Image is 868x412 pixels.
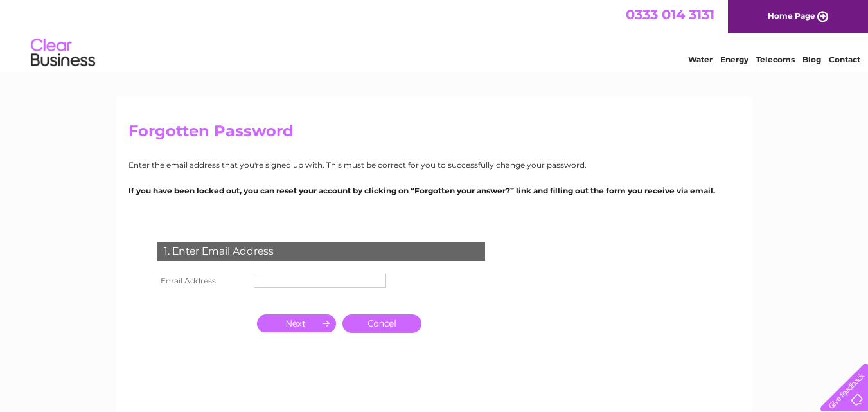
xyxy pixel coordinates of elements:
a: Cancel [342,314,421,333]
a: Telecoms [756,55,795,64]
img: logo.png [30,33,96,73]
p: Enter the email address that you're signed up with. This must be correct for you to successfully ... [128,159,740,171]
div: Clear Business is a trading name of Verastar Limited (registered in [GEOGRAPHIC_DATA] No. 3667643... [131,7,738,62]
p: If you have been locked out, you can reset your account by clicking on “Forgotten your answer?” l... [128,184,740,197]
div: 1. Enter Email Address [157,242,485,261]
a: Contact [829,55,860,64]
a: 0333 014 3131 [626,6,714,22]
h2: Forgotten Password [128,122,740,147]
a: Water [688,55,713,64]
a: Blog [802,55,821,64]
th: Email Address [154,271,251,291]
a: Energy [720,55,748,64]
